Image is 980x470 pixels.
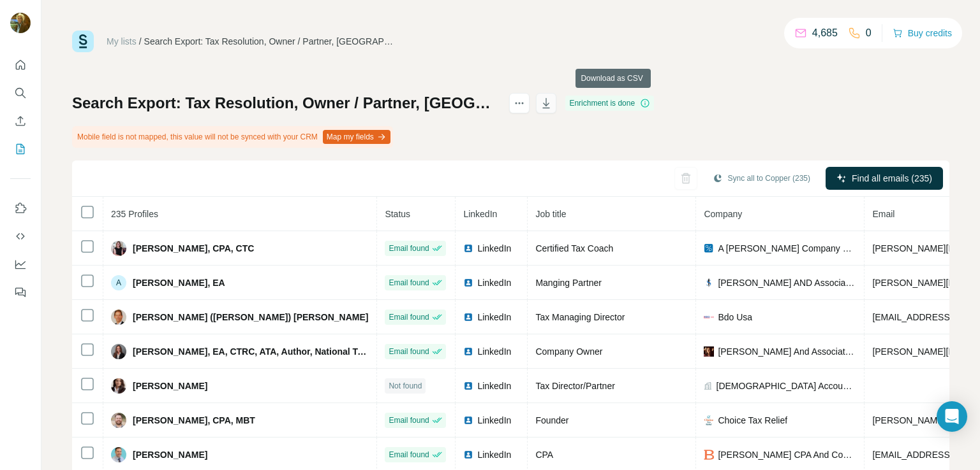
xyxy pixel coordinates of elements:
[133,242,254,255] span: [PERSON_NAME], CPA, CTC
[535,312,625,322] span: Tax Managing Director
[389,277,429,288] span: Email found
[866,25,872,41] p: 0
[10,138,31,160] button: My lists
[718,276,856,289] span: [PERSON_NAME] AND Associates
[72,31,94,52] img: Surfe Logo
[463,209,497,219] span: LinkedIn
[872,209,895,219] span: Email
[133,276,225,289] span: [PERSON_NAME], EA
[463,381,473,391] img: LinkedIn logo
[716,380,857,392] span: [DEMOGRAPHIC_DATA] Accounting PLLC
[937,401,967,432] div: Open Intercom Messenger
[535,415,568,425] span: Founder
[477,448,511,461] span: LinkedIn
[111,447,126,462] img: Avatar
[111,413,126,428] img: Avatar
[718,414,787,427] span: Choice Tax Relief
[10,197,31,220] button: Use Surfe on LinkedIn
[72,93,498,113] h1: Search Export: Tax Resolution, Owner / Partner, [GEOGRAPHIC_DATA], Accounting, Financial Services...
[10,110,31,132] button: Enrich CSV
[852,172,932,185] span: Find all emails (235)
[477,380,511,392] span: LinkedIn
[812,25,838,41] p: 4,685
[704,415,714,425] img: company-logo
[111,378,126,394] img: Avatar
[718,345,856,358] span: [PERSON_NAME] And Associates LLC. Virtual Tax And Business Professionals
[535,278,602,288] span: Manging Partner
[718,448,856,461] span: [PERSON_NAME] CPA And Consulting PC
[704,450,714,460] img: company-logo
[111,275,126,290] div: A
[463,450,473,460] img: LinkedIn logo
[144,35,399,48] div: Search Export: Tax Resolution, Owner / Partner, [GEOGRAPHIC_DATA], Accounting, Financial Services...
[704,278,714,288] img: company-logo
[139,35,142,48] li: /
[389,346,429,357] span: Email found
[463,312,473,322] img: LinkedIn logo
[477,345,511,358] span: LinkedIn
[133,345,369,358] span: [PERSON_NAME], EA, CTRC, ATA, Author, National Trainer.
[107,36,137,46] a: My lists
[111,209,158,219] span: 235 Profiles
[704,316,714,318] img: company-logo
[477,242,511,255] span: LinkedIn
[389,449,429,460] span: Email found
[10,281,31,304] button: Feedback
[565,96,654,111] div: Enrichment is done
[463,346,473,357] img: LinkedIn logo
[389,243,429,254] span: Email found
[133,448,207,461] span: [PERSON_NAME]
[10,13,31,33] img: Avatar
[463,415,473,425] img: LinkedIn logo
[111,344,126,359] img: Avatar
[10,253,31,276] button: Dashboard
[704,169,819,188] button: Sync all to Copper (235)
[463,278,473,288] img: LinkedIn logo
[535,209,566,219] span: Job title
[826,167,943,190] button: Find all emails (235)
[389,380,422,392] span: Not found
[718,242,856,255] span: A [PERSON_NAME] Company CPA
[10,53,31,76] button: Quick start
[72,126,393,148] div: Mobile field is not mapped, this value will not be synced with your CRM
[477,414,511,427] span: LinkedIn
[389,415,429,426] span: Email found
[477,311,511,324] span: LinkedIn
[509,93,530,113] button: actions
[893,24,952,42] button: Buy credits
[535,381,614,391] span: Tax Director/Partner
[10,82,31,104] button: Search
[704,346,714,357] img: company-logo
[133,414,255,427] span: [PERSON_NAME], CPA, MBT
[111,310,126,325] img: Avatar
[477,276,511,289] span: LinkedIn
[133,311,368,324] span: [PERSON_NAME] ([PERSON_NAME]) [PERSON_NAME]
[323,130,390,144] button: Map my fields
[10,225,31,248] button: Use Surfe API
[385,209,410,219] span: Status
[535,346,602,357] span: Company Owner
[718,311,752,324] span: Bdo Usa
[111,241,126,256] img: Avatar
[389,311,429,323] span: Email found
[704,243,714,253] img: company-logo
[535,450,553,460] span: CPA
[535,243,613,253] span: Certified Tax Coach
[463,243,473,253] img: LinkedIn logo
[704,209,742,219] span: Company
[133,380,207,392] span: [PERSON_NAME]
